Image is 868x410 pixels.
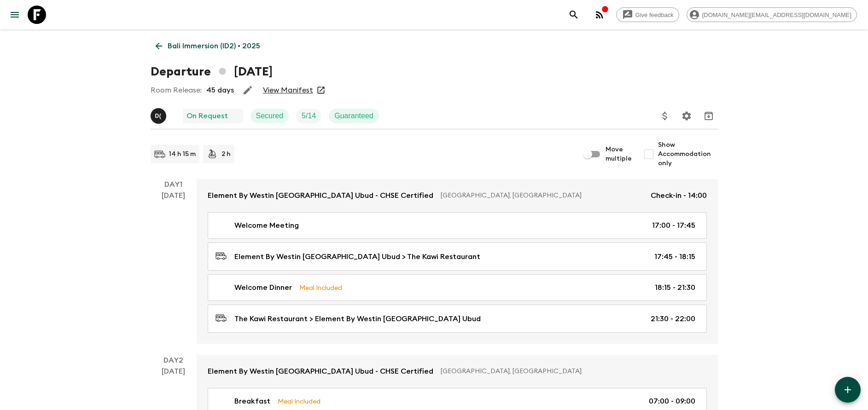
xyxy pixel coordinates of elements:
a: Welcome DinnerMeal Included18:15 - 21:30 [208,274,707,301]
a: Element By Westin [GEOGRAPHIC_DATA] Ubud - CHSE Certified[GEOGRAPHIC_DATA], [GEOGRAPHIC_DATA]Chec... [197,179,718,212]
p: 18:15 - 21:30 [655,282,695,293]
span: [DOMAIN_NAME][EMAIL_ADDRESS][DOMAIN_NAME] [697,12,856,18]
p: The Kawi Restaurant > Element By Westin [GEOGRAPHIC_DATA] Ubud [234,313,481,324]
span: Show Accommodation only [658,140,718,168]
p: Day 1 [151,179,197,190]
h1: Departure [DATE] [151,63,273,81]
p: Element By Westin [GEOGRAPHIC_DATA] Ubud - CHSE Certified [208,366,433,377]
p: [GEOGRAPHIC_DATA], [GEOGRAPHIC_DATA] [441,191,643,200]
button: D( [151,108,168,124]
p: Guaranteed [334,110,373,121]
p: Room Release: [151,85,202,96]
button: search adventures [565,6,583,24]
a: Give feedback [616,7,679,22]
p: 17:00 - 17:45 [652,220,695,231]
p: Secured [256,110,284,121]
p: On Request [186,110,228,121]
div: Secured [250,109,289,123]
p: Meal Included [299,283,342,293]
p: 21:30 - 22:00 [651,313,695,324]
p: Breakfast [234,396,270,407]
p: Bali Immersion (ID2) • 2025 [168,40,260,52]
p: Welcome Dinner [234,282,292,293]
button: Settings [677,107,696,125]
p: Element By Westin [GEOGRAPHIC_DATA] Ubud > The Kawi Restaurant [234,251,480,262]
p: 2 h [221,150,231,159]
p: Element By Westin [GEOGRAPHIC_DATA] Ubud - CHSE Certified [208,190,433,201]
p: 14 h 15 m [169,150,196,159]
p: Day 2 [151,355,197,366]
a: The Kawi Restaurant > Element By Westin [GEOGRAPHIC_DATA] Ubud21:30 - 22:00 [208,305,707,333]
p: Meal Included [278,396,320,406]
div: Trip Fill [296,109,321,123]
p: Check-in - 14:00 [651,190,707,201]
a: Welcome Meeting17:00 - 17:45 [208,212,707,239]
span: Dedi (Komang) Wardana [151,111,168,118]
p: [GEOGRAPHIC_DATA], [GEOGRAPHIC_DATA] [441,367,699,376]
span: Move multiple [606,145,632,163]
p: Welcome Meeting [234,220,299,231]
p: 5 / 14 [302,110,316,121]
p: 17:45 - 18:15 [654,251,695,262]
p: D ( [155,112,162,120]
p: 45 days [206,85,234,96]
button: Update Price, Early Bird Discount and Costs [656,107,674,125]
button: menu [6,6,24,24]
a: View Manifest [263,86,313,95]
a: Element By Westin [GEOGRAPHIC_DATA] Ubud > The Kawi Restaurant17:45 - 18:15 [208,243,707,271]
div: [DATE] [162,190,185,344]
p: 07:00 - 09:00 [649,396,695,407]
button: Archive (Completed, Cancelled or Unsynced Departures only) [699,107,718,125]
a: Element By Westin [GEOGRAPHIC_DATA] Ubud - CHSE Certified[GEOGRAPHIC_DATA], [GEOGRAPHIC_DATA] [197,355,718,388]
span: Give feedback [630,12,679,18]
a: Bali Immersion (ID2) • 2025 [151,37,265,55]
div: [DOMAIN_NAME][EMAIL_ADDRESS][DOMAIN_NAME] [687,7,857,22]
